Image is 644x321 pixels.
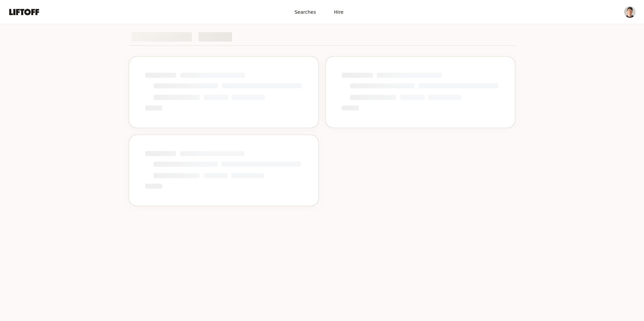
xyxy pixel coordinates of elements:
a: Hire [322,6,356,18]
span: Hire [334,8,343,15]
img: Kyum Kim [624,6,636,18]
a: Searches [288,6,322,18]
span: Searches [294,8,316,15]
button: Kyum Kim [624,6,636,18]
